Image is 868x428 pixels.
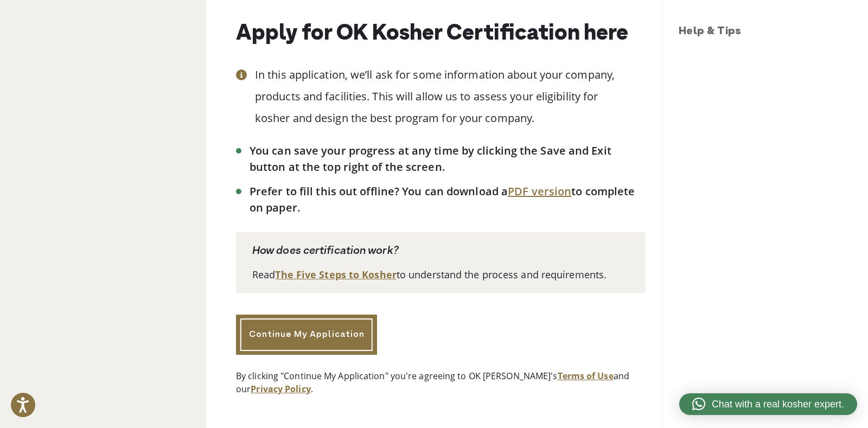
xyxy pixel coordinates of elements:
p: Read to understand the process and requirements. [252,267,629,282]
a: PDF version [508,184,571,199]
p: In this application, we’ll ask for some information about your company, products and facilities. ... [255,64,646,129]
p: By clicking "Continue My Application" you're agreeing to OK [PERSON_NAME]'s and our . [236,369,646,395]
li: Prefer to fill this out offline? You can download a to complete on paper. [250,183,646,216]
a: Terms of Use [558,370,614,382]
a: The Five Steps to Kosher [275,268,396,281]
li: You can save your progress at any time by clicking the Save and Exit button at the top right of t... [250,143,646,175]
p: How does certification work? [252,243,629,259]
a: Privacy Policy [251,383,310,395]
span: Chat with a real kosher expert. [712,397,844,412]
h3: Help & Tips [679,24,857,40]
a: Chat with a real kosher expert. [679,393,857,415]
a: Continue My Application [236,315,377,355]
